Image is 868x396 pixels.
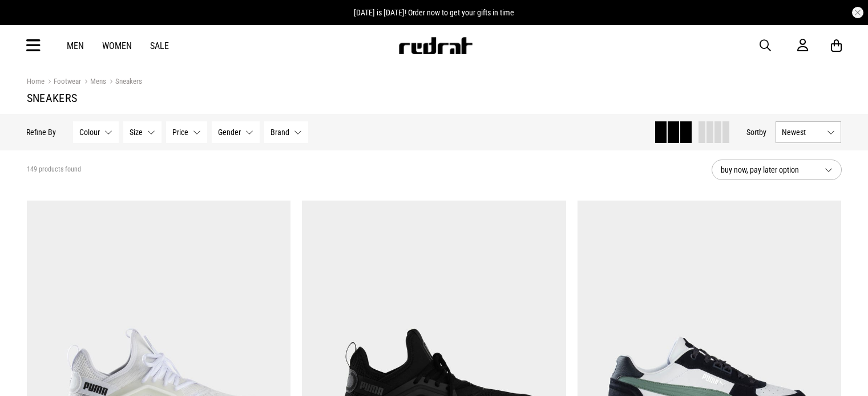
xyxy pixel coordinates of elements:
a: Home [27,77,45,85]
a: Men [67,40,84,51]
button: Price [167,121,208,143]
a: Sneakers [106,77,142,88]
span: [DATE] is [DATE]! Order now to get your gifts in time [354,8,514,17]
a: Mens [81,77,106,88]
h1: Sneakers [27,91,842,105]
span: 149 products found [27,165,81,174]
a: Sale [150,40,169,51]
img: Redrat logo [398,37,473,54]
button: Colour [74,121,119,143]
button: Size [124,121,162,143]
a: Footwear [45,77,81,88]
span: Size [130,128,143,137]
span: Gender [219,128,241,137]
button: Brand [265,121,309,143]
button: Gender [212,121,260,143]
span: buy now, pay later option [721,163,815,177]
span: by [760,128,767,137]
button: Newest [776,121,842,143]
button: Sortby [747,125,767,139]
p: Refine By [27,128,56,137]
span: Newest [782,128,823,137]
a: Women [102,40,132,51]
span: Price [173,128,189,137]
span: Colour [80,128,100,137]
button: buy now, pay later option [712,160,842,180]
span: Brand [271,128,290,137]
